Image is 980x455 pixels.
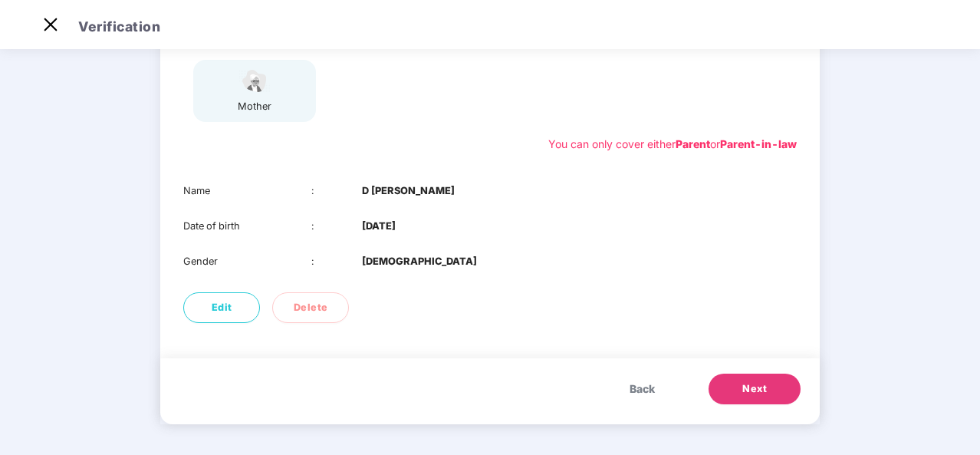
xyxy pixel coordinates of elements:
[183,292,260,323] button: Edit
[548,136,797,153] div: You can only cover either or
[183,254,311,269] div: Gender
[720,137,797,150] b: Parent-in-law
[272,292,349,323] button: Delete
[311,254,363,269] div: :
[311,183,363,199] div: :
[311,219,363,234] div: :
[362,183,455,199] b: D [PERSON_NAME]
[362,219,396,234] b: [DATE]
[235,68,274,94] img: svg+xml;base64,PHN2ZyB4bWxucz0iaHR0cDovL3d3dy53My5vcmcvMjAwMC9zdmciIHdpZHRoPSI1NCIgaGVpZ2h0PSIzOC...
[742,381,767,397] span: Next
[614,374,670,404] button: Back
[212,300,232,315] span: Edit
[676,137,710,150] b: Parent
[183,219,311,234] div: Date of birth
[362,254,477,269] b: [DEMOGRAPHIC_DATA]
[294,300,328,315] span: Delete
[709,374,801,404] button: Next
[630,381,655,397] span: Back
[235,99,274,114] div: mother
[183,183,311,199] div: Name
